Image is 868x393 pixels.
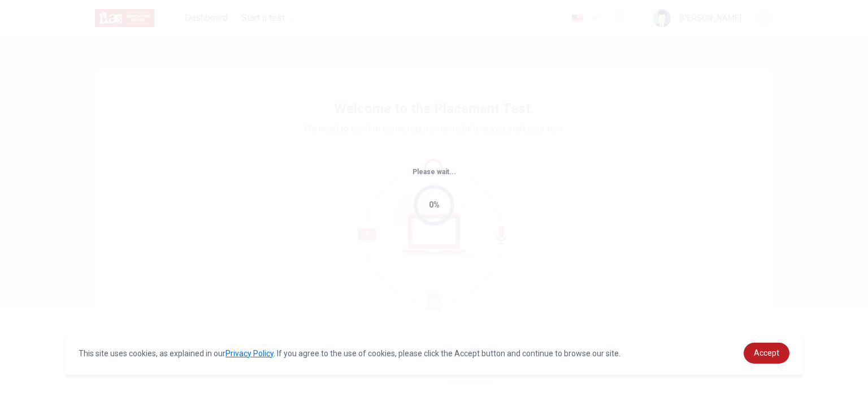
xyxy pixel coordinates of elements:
[754,348,779,357] span: Accept
[429,198,440,211] div: 0%
[65,331,803,375] div: cookieconsent
[744,343,789,364] a: dismiss cookie message
[225,349,274,358] a: Privacy Policy
[413,168,456,176] span: Please wait...
[79,349,620,358] span: This site uses cookies, as explained in our . If you agree to the use of cookies, please click th...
